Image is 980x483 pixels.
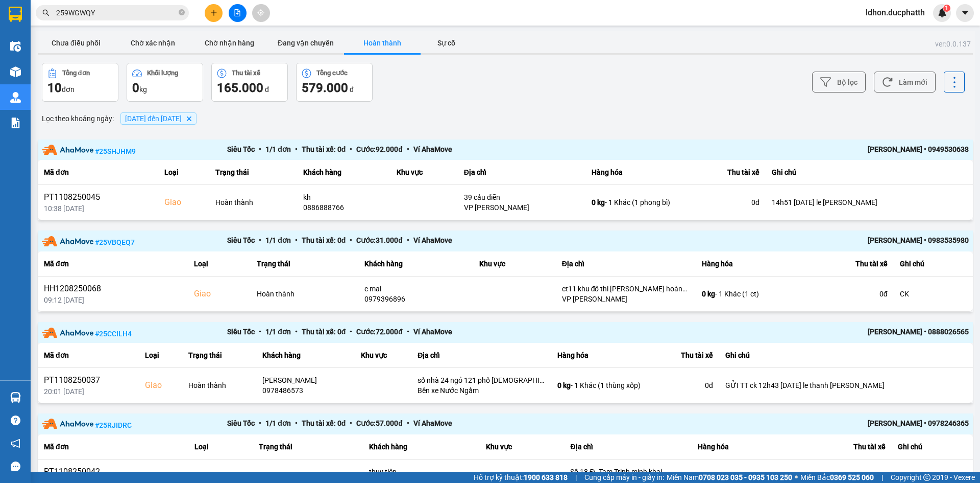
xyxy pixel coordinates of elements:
[297,160,390,185] th: Khách hàng
[164,196,203,209] div: Giao
[255,419,265,427] span: •
[114,33,191,53] button: Chờ xác nhận
[364,294,467,304] div: 0979396896
[411,343,551,368] th: Địa chỉ
[698,472,788,482] div: - 1 Khác (1 thụng xốp )
[158,160,209,185] th: Loại
[296,63,373,102] button: Tổng cước579.000 đ
[194,288,244,300] div: Giao
[47,81,62,95] span: 10
[62,70,90,77] div: Tổng đơn
[480,434,564,459] th: Khu vực
[227,235,783,247] div: Siêu Tốc 1 / 1 đơn Thu tài xế: 0 đ Cước: 31.000 đ Ví AhaMove
[253,434,363,459] th: Trạng thái
[291,145,302,153] span: •
[42,419,93,429] img: partner-logo
[403,419,413,427] span: •
[147,70,178,77] div: Khối lượng
[262,375,349,385] div: [PERSON_NAME]
[699,473,792,481] strong: 0708 023 035 - 0935 103 250
[11,416,20,425] span: question-circle
[725,380,967,390] div: GỬI TT ck 12h43 [DATE] le thanh [PERSON_NAME]
[783,235,969,247] div: [PERSON_NAME] • 0983535980
[364,284,467,294] div: c mai
[9,7,22,22] img: logo-vxr
[44,466,182,478] div: PT1108250042
[186,116,192,122] svg: Delete
[227,144,783,156] div: Siêu Tốc 1 / 1 đơn Thu tài xế: 0 đ Cước: 92.000 đ Ví AhaMove
[10,118,21,128] img: solution-icon
[557,380,647,390] div: - 1 Khác (1 thùng xốp)
[403,328,413,336] span: •
[719,343,973,368] th: Ghi chú
[38,160,158,185] th: Mã đơn
[257,9,264,16] span: aim
[217,81,263,95] span: 165.000
[923,474,930,481] span: copyright
[390,160,458,185] th: Khu vực
[291,328,302,336] span: •
[344,33,421,53] button: Hoàn thành
[215,197,291,208] div: Hoàn thành
[217,80,282,96] div: đ
[945,5,948,12] span: 1
[262,385,349,396] div: 0978486573
[564,434,692,459] th: Địa chỉ
[194,471,247,483] div: Giao
[145,379,176,392] div: Giao
[696,251,798,277] th: Hàng hóa
[524,473,568,481] strong: 1900 633 818
[42,145,93,155] img: partner-logo
[38,343,139,368] th: Mã đơn
[812,72,866,93] button: Bộ lọc
[830,473,874,481] strong: 0369 525 060
[302,80,367,96] div: đ
[783,326,969,339] div: [PERSON_NAME] • 0888026565
[795,475,798,479] span: ⚪️
[464,202,579,213] div: VP [PERSON_NAME]
[132,81,139,95] span: 0
[303,202,384,213] div: 0886888766
[458,160,585,185] th: Địa chỉ
[556,251,696,277] th: Địa chỉ
[205,4,223,22] button: plus
[95,330,132,338] span: # 25CCILH4
[38,251,188,277] th: Mã đơn
[557,381,571,389] span: 0 kg
[44,191,152,203] div: PT1108250045
[209,160,297,185] th: Trạng thái
[10,392,21,403] img: warehouse-icon
[210,9,217,16] span: plus
[857,6,933,19] span: ldhon.ducphatth
[667,472,792,483] span: Miền Nam
[44,203,152,214] div: 10:38 [DATE]
[355,343,411,368] th: Khu vực
[38,33,114,53] button: Chưa điều phối
[943,5,950,12] sup: 1
[47,80,113,96] div: đơn
[139,343,182,368] th: Loại
[800,441,886,453] div: Thu tài xế
[251,251,359,277] th: Trạng thái
[255,328,265,336] span: •
[659,380,713,390] div: 0 đ
[132,80,198,96] div: kg
[179,9,185,15] span: close-circle
[938,8,947,17] img: icon-new-feature
[800,472,874,483] span: Miền Bắc
[44,295,182,305] div: 09:12 [DATE]
[291,419,302,427] span: •
[188,434,253,459] th: Loại
[800,472,886,482] div: 0 đ
[403,236,413,244] span: •
[881,472,883,483] span: |
[562,294,690,304] div: VP [PERSON_NAME]
[95,421,132,429] span: # 25RJIDRC
[44,374,133,386] div: PT1108250037
[182,343,256,368] th: Trạng thái
[267,33,344,53] button: Đang vận chuyển
[191,33,267,53] button: Chờ nhận hàng
[256,343,355,368] th: Khách hàng
[363,434,480,459] th: Khách hàng
[659,349,713,361] div: Thu tài xế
